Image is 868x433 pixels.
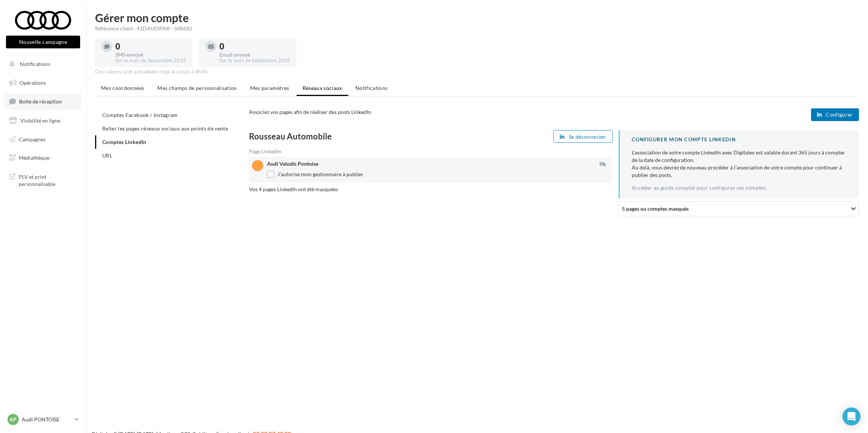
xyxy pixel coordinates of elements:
div: Sur le mois de Septembre 2025 [115,57,186,64]
div: 0 [219,42,290,51]
a: AP Audi PONTOISE [6,412,80,427]
button: Se déconnecter [553,130,613,143]
div: Open Intercom Messenger [843,408,861,426]
div: L'association de votre compte LinkedIn avec Digitaleo est valable durant 365 jours à compter de l... [632,149,847,179]
span: 5 pages ou comptes masqués [622,206,689,212]
span: Comptes Facebook / Instagram [102,112,178,118]
div: Rousseau Automobile [249,132,428,141]
span: AP [10,416,17,423]
button: Configurer [811,108,859,121]
div: Email envoyé [219,52,290,57]
span: Mes paramètres [250,85,289,91]
h1: Gérer mon compte [95,12,859,23]
span: Associez vos pages afin de réaliser des posts LinkedIn [249,109,371,115]
span: Configurer [826,112,853,118]
a: Accéder au guide complet pour configurer ses comptes [632,185,766,191]
span: Notifications [20,61,50,67]
a: Médiathèque [4,150,82,166]
a: Campagnes [4,132,82,147]
div: Ces valeurs sont actualisées tous les jours à 8h00 [95,69,859,75]
span: Se déconnecter [569,134,606,140]
a: Boîte de réception [4,93,82,109]
a: Opérations [4,75,82,91]
a: Visibilité en ligne [4,113,82,129]
span: Mes champs de personnalisation [157,85,237,91]
span: Notifications [355,85,388,91]
span: Campagnes [19,136,46,142]
span: Relier les pages réseaux sociaux aux points de vente [102,125,228,132]
div: 0 [115,42,186,51]
span: Opérations [19,79,46,86]
span: Médiathèque [19,154,49,161]
p: Audi PONTOISE [22,416,72,423]
div: SMS envoyé [115,52,186,57]
div: Sur le mois de Septembre 2025 [219,57,290,64]
span: Mes coordonnées [101,85,144,91]
button: Notifications [4,56,79,72]
div: Page LinkedIn [249,149,613,154]
a: PLV et print personnalisable [4,169,82,191]
button: Nouvelle campagne [6,36,80,48]
label: J'autorise mon gestionnaire à publier [267,171,363,178]
span: Boîte de réception [19,98,62,105]
div: Vos 4 pages LinkedIn ont été masquées [249,186,613,193]
div: Référence client : 41DAUDIPAR - 508682 [95,25,859,32]
span: PLV et print personnalisable [19,172,77,188]
span: Visibilité en ligne [20,117,60,124]
span: Audi Valodis Pontoise [267,160,318,167]
div: CONFIGURER MON COMPTE LINKEDIN [632,136,847,143]
span: URL [102,152,112,159]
